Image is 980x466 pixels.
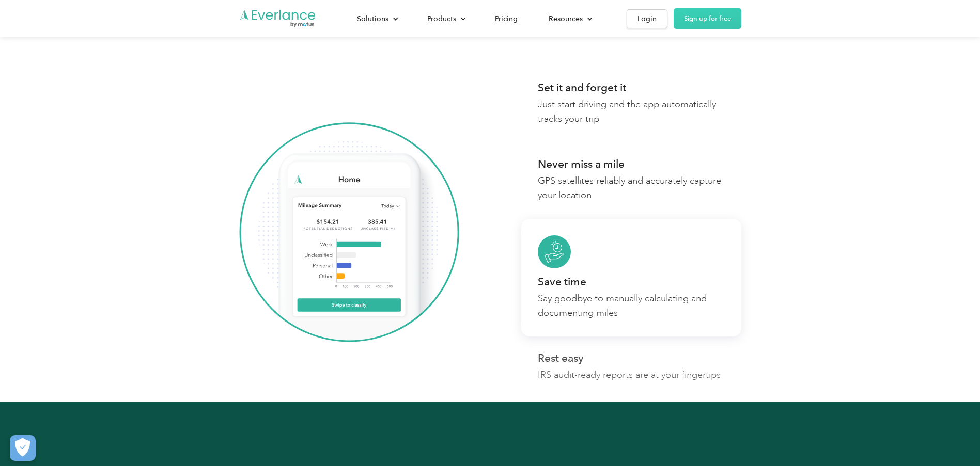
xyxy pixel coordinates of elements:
[674,8,741,29] a: Sign up for free
[538,83,626,93] div: Set it and forget it
[538,367,721,382] p: IRS audit-ready reports are at your fingertips
[538,10,601,28] div: Resources
[347,10,407,28] div: Solutions
[637,12,657,25] div: Login
[417,10,474,28] div: Products
[627,9,667,28] a: Login
[538,159,625,169] div: Never miss a mile
[538,291,725,320] p: Say goodbye to manually calculating and documenting miles
[357,12,388,25] div: Solutions
[538,277,586,287] div: Save time
[239,122,459,342] img: Mileage summary
[427,12,456,25] div: Products
[495,12,518,25] div: Pricing
[549,12,583,25] div: Resources
[239,9,317,28] a: Go to homepage
[538,173,725,202] p: GPS satellites reliably and accurately capture your location
[485,10,528,28] a: Pricing
[538,97,725,126] p: Just start driving and the app automatically tracks your trip
[10,435,36,461] button: Cookies Settings
[538,353,584,363] div: Rest easy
